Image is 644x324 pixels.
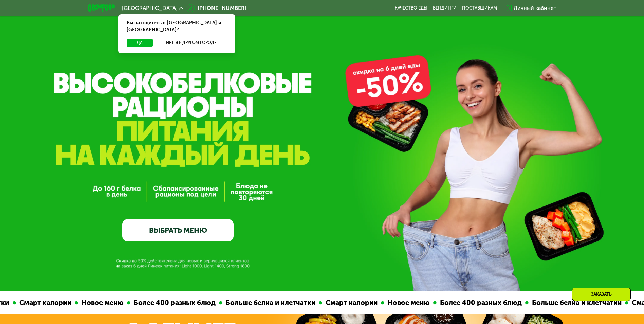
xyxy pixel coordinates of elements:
[15,298,73,308] div: Смарт калории
[514,4,556,12] div: Личный кабинет
[155,39,227,47] button: Нет, я в другом городе
[435,298,524,308] div: Более 400 разных блюд
[122,5,178,11] span: [GEOGRAPHIC_DATA]
[395,5,427,11] a: Качество еды
[527,298,624,308] div: Больше белка и клетчатки
[462,5,497,11] div: поставщикам
[321,298,380,308] div: Смарт калории
[383,298,432,308] div: Новое меню
[122,219,234,241] a: ВЫБРАТЬ МЕНЮ
[127,39,153,47] button: Да
[433,5,457,11] a: Вендинги
[77,298,126,308] div: Новое меню
[572,288,631,301] div: Заказать
[129,298,218,308] div: Более 400 разных блюд
[221,298,317,308] div: Больше белка и клетчатки
[118,14,235,39] div: Вы находитесь в [GEOGRAPHIC_DATA] и [GEOGRAPHIC_DATA]?
[187,4,246,12] a: [PHONE_NUMBER]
